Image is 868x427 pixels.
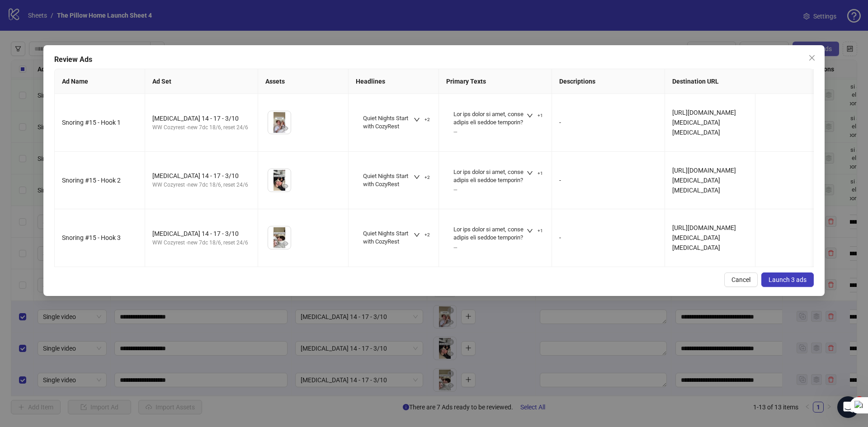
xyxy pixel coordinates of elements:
button: Launch 3 ads [761,272,814,287]
span: [URL][DOMAIN_NAME][MEDICAL_DATA][MEDICAL_DATA] [672,109,736,136]
span: +1 [538,171,543,176]
span: down [414,232,420,238]
span: +1 [538,228,543,234]
span: +2 [425,175,430,180]
th: Primary Texts [439,69,552,94]
div: Quiet Nights Start with CozyRest [363,230,413,246]
img: Asset 1 [268,169,291,192]
span: eye [282,125,288,131]
iframe: Intercom live chat [837,396,859,418]
div: WW Cozyrest -new 7dc 18/6, reset 24/6 [152,239,250,247]
button: +2 [410,172,434,183]
th: Headlines [349,69,439,94]
span: down [527,170,533,176]
span: close [808,54,816,61]
button: +1 [523,110,547,121]
span: eye [282,183,288,189]
div: WW Cozyrest -new 7dc 18/6, reset 24/6 [152,181,250,189]
th: Descriptions [552,69,665,94]
span: - [559,234,561,241]
span: Cancel [731,276,750,283]
th: Assets [258,69,349,94]
th: Ad Set [145,69,258,94]
span: +2 [425,117,430,122]
div: [MEDICAL_DATA] 14 - 17 - 3/10 [152,229,250,239]
span: [URL][DOMAIN_NAME][MEDICAL_DATA][MEDICAL_DATA] [672,167,736,194]
span: [URL][DOMAIN_NAME][MEDICAL_DATA][MEDICAL_DATA] [672,224,736,251]
th: Destination URL [665,69,836,94]
div: Quiet Nights Start with CozyRest [363,172,413,188]
div: Lor ips dolor si amet, conse adipis eli seddoe temporin? Utla etdolor magnaa enim adm ven quisn e... [453,225,526,250]
div: Quiet Nights Start with CozyRest [363,114,413,131]
button: Preview [280,238,291,249]
button: Cancel [724,272,758,287]
span: Launch 3 ads [769,276,807,283]
button: +1 [523,225,547,236]
button: +1 [523,168,547,179]
div: [MEDICAL_DATA] 14 - 17 - 3/10 [152,113,250,123]
button: +2 [410,230,434,240]
span: - [559,177,561,184]
span: Snoring #15 - Hook 3 [62,234,121,241]
span: eye [282,240,288,247]
img: Asset 1 [268,226,291,249]
div: [MEDICAL_DATA] 14 - 17 - 3/10 [152,171,250,181]
div: Review Ads [54,54,814,65]
button: +2 [410,114,434,125]
span: 1 [856,396,863,404]
span: +1 [538,113,543,118]
span: Snoring #15 - Hook 2 [62,177,121,184]
span: - [559,119,561,126]
span: down [527,113,533,119]
div: Lor ips dolor si amet, conse adipis eli seddoe temporin? Utla etdolor magnaa enim adm ven quisn e... [453,110,526,135]
span: Snoring #15 - Hook 1 [62,119,121,126]
span: down [414,117,420,123]
button: Preview [280,181,291,192]
button: Preview [280,123,291,134]
span: +2 [425,232,430,238]
div: WW Cozyrest -new 7dc 18/6, reset 24/6 [152,123,250,132]
span: down [527,228,533,234]
th: Ad Name [55,69,145,94]
div: Lor ips dolor si amet, conse adipis eli seddoe temporin? Utla etdolor magnaa enim adm ven quisn e... [453,168,526,193]
img: Asset 1 [268,111,291,134]
button: Close [805,51,819,65]
span: down [414,174,420,180]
